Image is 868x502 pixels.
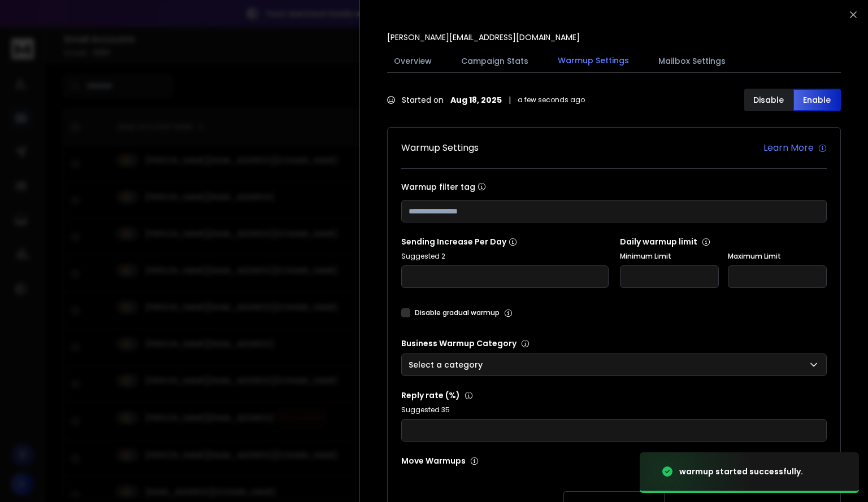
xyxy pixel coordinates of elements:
p: Move Warmups [401,455,611,466]
button: Enable [793,89,841,111]
a: Learn More [763,141,827,155]
div: warmup started successfully. [679,466,803,477]
button: Mailbox Settings [652,49,732,73]
button: Disable [744,89,793,111]
button: Warmup Settings [551,48,636,74]
button: DisableEnable [744,89,841,111]
div: Started on [387,94,585,106]
label: Maximum Limit [728,252,827,261]
p: Select a category [409,359,487,370]
label: Disable gradual warmup [415,308,500,317]
p: Suggested 2 [401,252,609,261]
p: Business Warmup Category [401,338,827,349]
p: Daily warmup limit [620,236,827,247]
label: Warmup filter tag [401,182,827,191]
span: a few seconds ago [518,95,585,104]
button: Campaign Stats [454,49,535,73]
button: Overview [387,49,439,73]
p: Sending Increase Per Day [401,236,609,247]
p: [PERSON_NAME][EMAIL_ADDRESS][DOMAIN_NAME] [387,32,580,43]
label: Minimum Limit [620,252,719,261]
p: Reply rate (%) [401,390,827,401]
p: Suggested 35 [401,405,827,414]
h1: Warmup Settings [401,141,479,155]
span: | [509,94,511,106]
strong: Aug 18, 2025 [450,94,502,106]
